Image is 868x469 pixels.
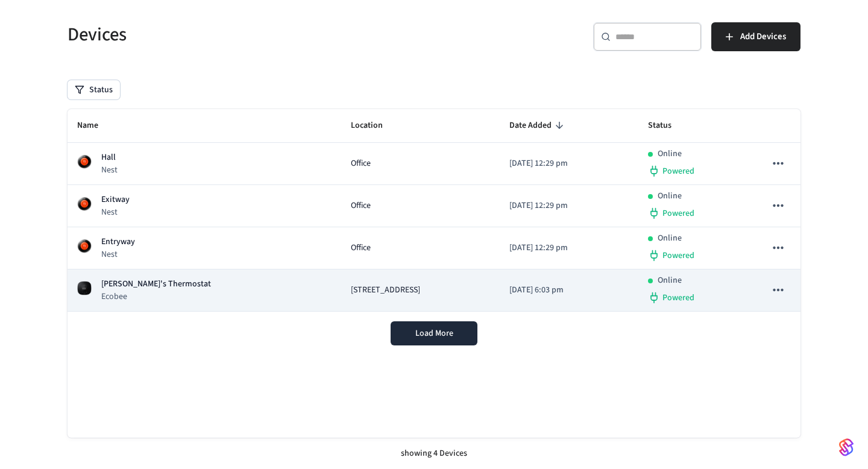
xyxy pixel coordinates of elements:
[662,292,694,304] span: Powered
[351,284,420,297] span: [STREET_ADDRESS]
[68,109,800,312] table: sticky table
[839,438,854,457] img: SeamLogoGradient.69752ec5.svg
[101,291,211,303] p: Ecobee
[658,148,682,160] p: Online
[68,80,120,99] button: Status
[415,327,453,339] span: Load More
[101,236,135,248] p: Entryway
[77,239,92,253] img: nest_learning_thermostat
[658,190,682,203] p: Online
[101,248,135,260] p: Nest
[509,116,567,135] span: Date Added
[77,116,114,135] span: Name
[662,250,694,262] span: Powered
[740,29,786,45] span: Add Devices
[662,207,694,219] span: Powered
[101,164,118,176] p: Nest
[77,154,92,169] img: nest_learning_thermostat
[351,116,398,135] span: Location
[391,321,477,345] button: Load More
[101,151,118,164] p: Hall
[711,22,800,51] button: Add Devices
[351,242,371,254] span: Office
[101,194,130,206] p: Exitway
[351,200,371,212] span: Office
[77,281,92,295] img: ecobee_lite_3
[658,232,682,245] p: Online
[68,22,427,47] h5: Devices
[509,284,629,297] p: [DATE] 6:03 pm
[509,242,629,254] p: [DATE] 12:29 pm
[509,200,629,212] p: [DATE] 12:29 pm
[351,157,371,170] span: Office
[509,157,629,170] p: [DATE] 12:29 pm
[101,278,211,291] p: [PERSON_NAME]'s Thermostat
[101,206,130,218] p: Nest
[648,116,687,135] span: Status
[662,165,694,177] span: Powered
[77,197,92,211] img: nest_learning_thermostat
[658,274,682,287] p: Online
